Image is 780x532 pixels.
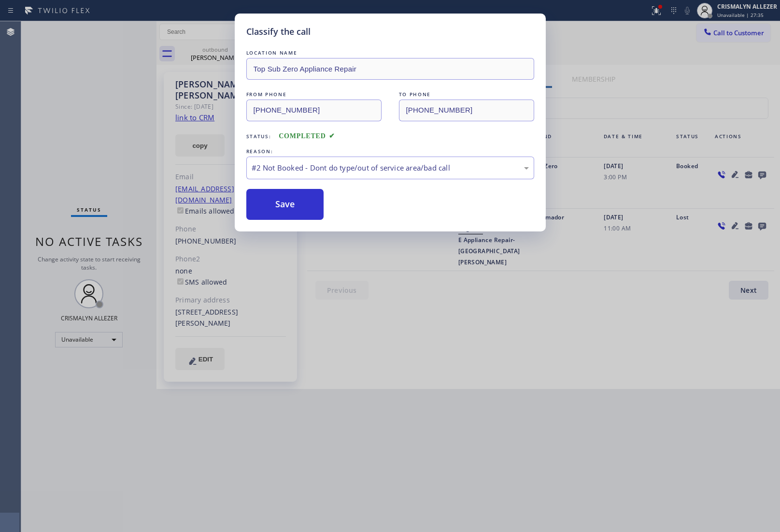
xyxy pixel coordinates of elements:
button: Save [246,189,324,220]
div: LOCATION NAME [246,48,534,58]
div: TO PHONE [399,89,534,100]
input: To phone [399,100,534,121]
div: FROM PHONE [246,89,382,100]
input: From phone [246,100,382,121]
span: COMPLETED [279,132,335,140]
span: Status: [246,133,271,140]
div: #2 Not Booked - Dont do type/out of service area/bad call [252,162,529,173]
div: REASON: [246,146,534,157]
h5: Classify the call [246,25,311,38]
